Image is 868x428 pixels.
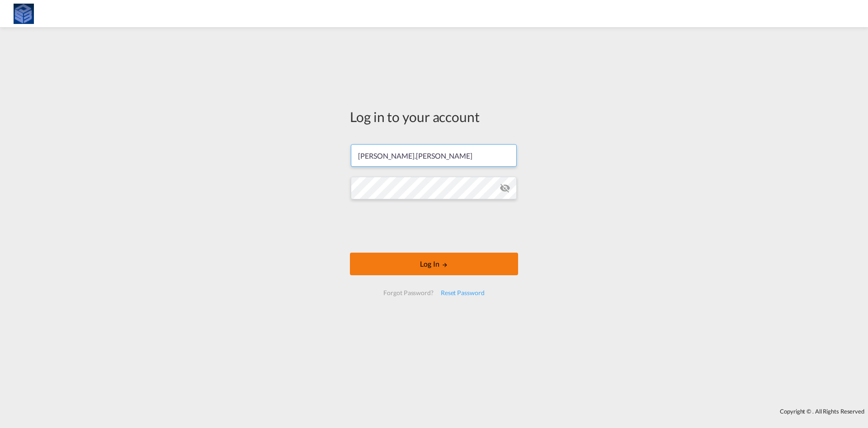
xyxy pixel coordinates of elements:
[365,208,503,244] iframe: reCAPTCHA
[14,4,34,24] img: fff785d0086311efa2d3e168b14c2f64.png
[350,253,518,275] button: LOGIN
[437,285,488,301] div: Reset Password
[350,107,518,126] div: Log in to your account
[351,144,517,167] input: Enter email/phone number
[380,285,437,301] div: Forgot Password?
[500,183,510,193] md-icon: icon-eye-off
